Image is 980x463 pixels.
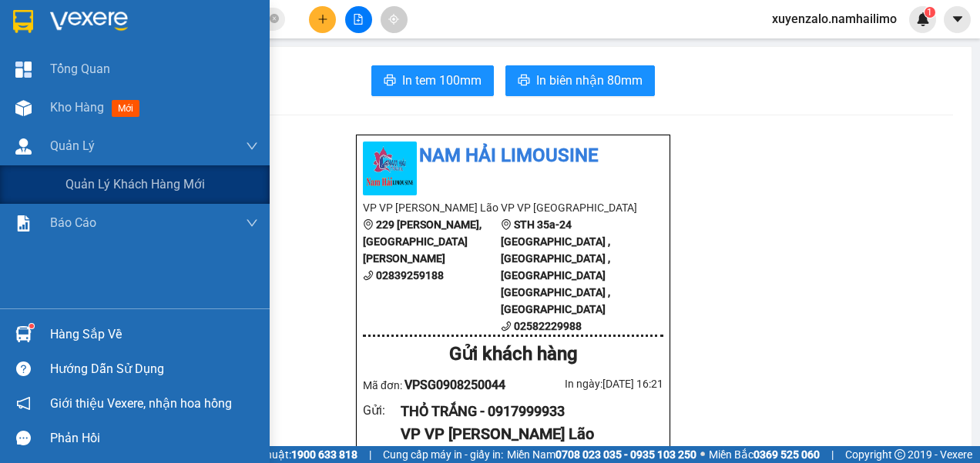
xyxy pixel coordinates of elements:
[507,446,696,463] span: Miền Nam
[15,62,32,78] img: dashboard-icon
[894,449,905,460] span: copyright
[944,6,971,33] button: caret-down
[501,218,610,315] b: STH 35a-24 [GEOGRAPHIC_DATA] , [GEOGRAPHIC_DATA] , [GEOGRAPHIC_DATA] [GEOGRAPHIC_DATA] , [GEOGRAP...
[15,138,32,155] img: warehouse-icon
[925,7,935,18] sup: 1
[13,10,33,33] img: logo-vxr
[16,396,31,411] span: notification
[15,215,32,231] img: solution-icon
[501,219,512,230] span: environment
[345,6,372,33] button: file-add
[831,446,834,463] span: |
[376,269,444,281] b: 02839259188
[50,427,258,450] div: Phản hồi
[50,136,95,155] span: Quản Lý
[50,59,110,78] span: Tổng Quan
[363,375,513,395] div: Mã đơn:
[291,448,357,461] strong: 1900 633 818
[112,100,139,117] span: mới
[401,422,651,446] div: VP VP [PERSON_NAME] Lão
[363,218,482,265] b: 229 [PERSON_NAME], [GEOGRAPHIC_DATA][PERSON_NAME]
[951,12,965,26] span: caret-down
[50,213,96,232] span: Báo cáo
[536,71,643,90] span: In biên nhận 80mm
[363,219,374,230] span: environment
[15,326,32,342] img: warehouse-icon
[50,394,232,413] span: Giới thiệu Vexere, nhận hoa hồng
[353,14,364,25] span: file-add
[760,9,909,28] span: xuyenzalo.namhailimo
[505,65,655,96] button: printerIn biên nhận 80mm
[270,12,279,27] span: close-circle
[15,100,32,116] img: warehouse-icon
[50,358,258,381] div: Hướng dẫn sử dụng
[246,217,258,229] span: down
[700,451,705,458] span: ⚪️
[383,446,503,463] span: Cung cấp máy in - giấy in:
[16,431,31,445] span: message
[371,65,494,96] button: printerIn tem 100mm
[501,321,512,331] span: phone
[402,71,482,90] span: In tem 100mm
[709,446,820,463] span: Miền Bắc
[513,375,663,392] div: In ngày: [DATE] 16:21
[518,74,530,88] span: printer
[16,361,31,376] span: question-circle
[50,100,104,115] span: Kho hàng
[363,199,501,216] li: VP VP [PERSON_NAME] Lão
[916,12,930,26] img: icon-new-feature
[753,448,820,461] strong: 0369 525 060
[363,142,663,171] li: Nam Hải Limousine
[363,401,401,420] div: Gửi :
[363,270,374,281] span: phone
[514,320,582,332] b: 02582229988
[65,175,205,194] span: Quản lý khách hàng mới
[216,446,357,463] span: Hỗ trợ kỹ thuật:
[363,142,417,195] img: logo.jpg
[50,323,258,346] div: Hàng sắp về
[317,14,328,25] span: plus
[555,448,696,461] strong: 0708 023 035 - 0935 103 250
[309,6,336,33] button: plus
[384,74,396,88] span: printer
[29,324,34,328] sup: 1
[381,6,408,33] button: aim
[246,140,258,152] span: down
[369,446,371,463] span: |
[501,199,639,216] li: VP VP [GEOGRAPHIC_DATA]
[401,401,651,422] div: THỎ TRẮNG - 0917999933
[270,14,279,23] span: close-circle
[363,340,663,369] div: Gửi khách hàng
[388,14,399,25] span: aim
[927,7,932,18] span: 1
[404,378,505,392] span: VPSG0908250044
